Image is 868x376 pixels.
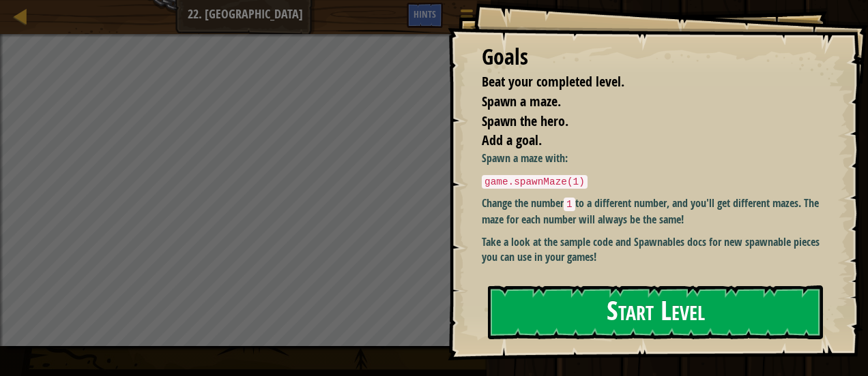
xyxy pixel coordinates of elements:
li: Spawn the hero. [465,112,817,131]
code: 1 [564,198,575,211]
span: Hints [414,7,436,20]
span: Spawn a maze. [482,92,561,110]
span: Beat your completed level. [482,72,624,91]
span: Add a goal. [482,131,542,149]
li: Add a goal. [465,131,817,151]
button: Start Level [488,285,823,339]
p: Change the number to a different number, and you'll get different mazes. The maze for each number... [482,195,830,227]
div: Goals [482,42,820,73]
span: Spawn the hero. [482,112,568,130]
p: Take a look at the sample code and Spawnables docs for new spawnable pieces you can use in your g... [482,234,830,266]
p: Spawn a maze with: [482,151,830,166]
code: game.spawnMaze(1) [482,175,588,189]
li: Spawn a maze. [465,92,817,112]
li: Beat your completed level. [465,72,817,92]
